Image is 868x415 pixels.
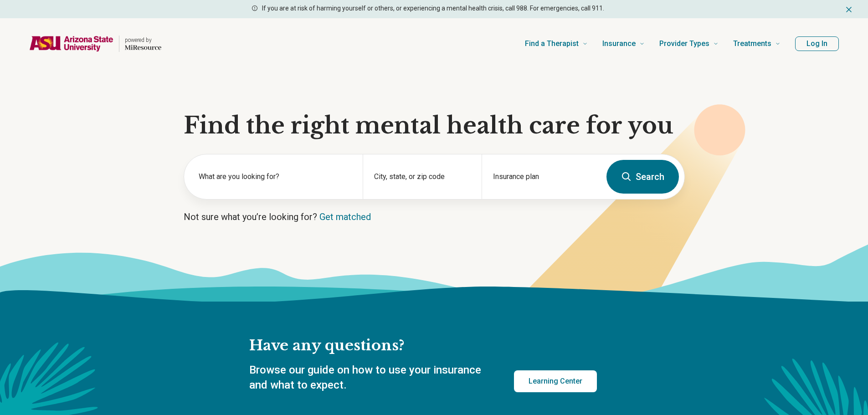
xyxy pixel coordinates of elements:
span: Provider Types [659,37,709,50]
button: Dismiss [844,4,853,15]
p: Browse our guide on how to use your insurance and what to expect. [249,363,492,393]
a: Learning Center [514,370,597,392]
a: Find a Therapist [525,26,588,62]
a: Get matched [319,211,371,222]
span: Treatments [733,37,771,50]
a: Home page [29,29,161,58]
span: Insurance [602,37,636,50]
button: Search [606,160,679,194]
a: Treatments [733,26,781,62]
p: powered by [125,36,161,44]
a: Provider Types [659,26,719,62]
button: Log In [795,36,839,51]
a: Insurance [602,26,645,62]
p: Not sure what you’re looking for? [184,210,685,223]
span: Find a Therapist [525,37,579,50]
label: What are you looking for? [199,171,352,182]
p: If you are at risk of harming yourself or others, or experiencing a mental health crisis, call 98... [262,4,604,13]
h2: Have any questions? [249,336,597,355]
h1: Find the right mental health care for you [184,112,685,139]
